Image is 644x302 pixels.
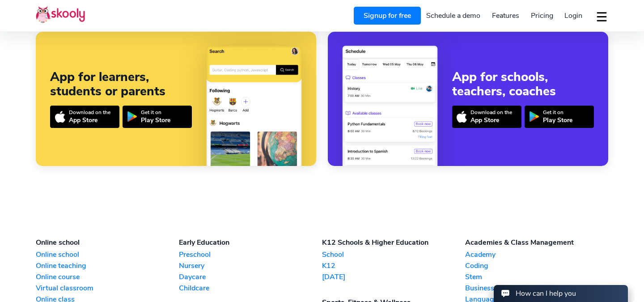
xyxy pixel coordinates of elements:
a: Daycare [179,272,322,282]
img: icon-appstore [457,111,467,123]
a: Get it onPlay Store [123,106,192,128]
div: App for schools, teachers, coaches [452,70,594,98]
img: App for schools, teachers, coaches [342,44,438,237]
span: Pricing [531,11,553,21]
button: dropdown menu [595,6,608,27]
a: Login [559,9,588,23]
a: Download on theApp Store [452,106,521,128]
span: Login [564,11,582,21]
a: Stem [465,272,608,282]
img: Skooly [36,6,85,23]
div: Early Education [179,238,322,247]
div: Play Store [141,116,170,124]
a: Schedule a demo [421,9,487,23]
a: Academy [465,250,608,259]
div: App for learners, students or parents [50,70,192,98]
div: Play Store [543,116,572,124]
a: Signup for free [354,7,421,25]
a: K12 [322,261,465,271]
a: Pricing [525,9,559,23]
div: Download on the [470,109,512,116]
a: Online course [36,272,179,282]
img: icon-playstore [529,111,539,122]
a: Download on theApp Store [50,106,119,128]
img: App for learners, students or parents [206,44,302,237]
div: App Store [69,116,110,124]
a: Virtual classroom [36,283,179,293]
div: Get it on [543,109,572,116]
a: School [322,250,465,259]
div: Download on the [69,109,110,116]
div: Get it on [141,109,170,116]
a: Nursery [179,261,322,271]
a: Online teaching [36,261,179,271]
div: K12 Schools & Higher Education [322,238,465,247]
div: App Store [470,116,512,124]
a: Online school [36,250,179,259]
a: Preschool [179,250,322,259]
a: [DATE] [322,272,465,282]
a: Features [486,9,525,23]
div: Online school [36,238,179,247]
img: icon-playstore [127,111,137,122]
img: icon-appstore [55,111,65,123]
a: Coding [465,261,608,271]
div: Academies & Class Management [465,238,608,247]
a: Get it onPlay Store [525,106,594,128]
a: Childcare [179,283,322,293]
